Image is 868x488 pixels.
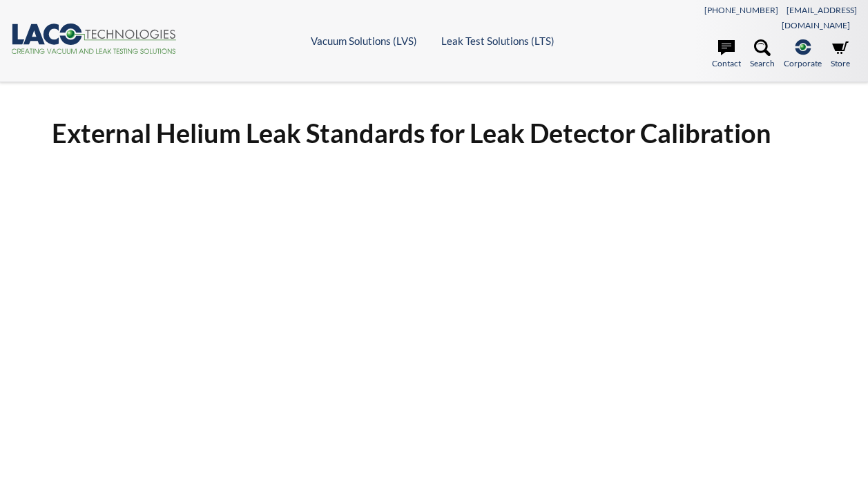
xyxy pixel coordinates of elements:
a: Leak Test Solutions (LTS) [441,35,554,47]
a: [EMAIL_ADDRESS][DOMAIN_NAME] [782,5,857,30]
a: [PHONE_NUMBER] [704,5,778,15]
a: Search [750,39,775,70]
a: Store [831,39,850,70]
h1: External Helium Leak Standards for Leak Detector Calibration [52,116,816,150]
span: Corporate [784,57,822,70]
a: Vacuum Solutions (LVS) [311,35,417,47]
a: Contact [712,39,741,70]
